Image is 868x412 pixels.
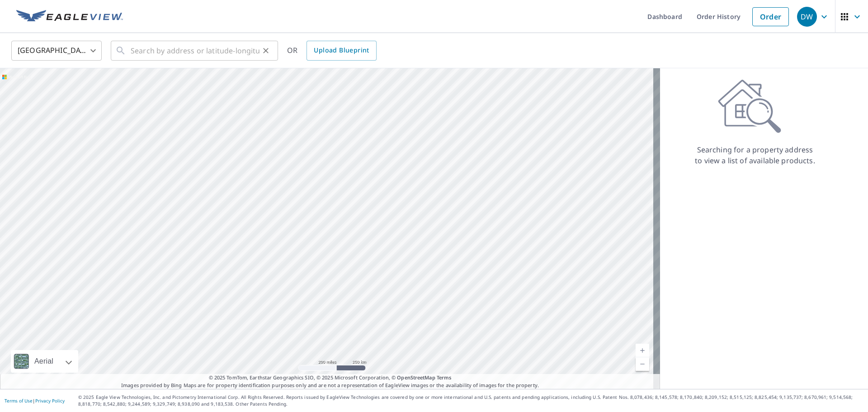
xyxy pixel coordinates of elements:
[209,374,452,382] span: © 2025 TomTom, Earthstar Geographics SIO, © 2025 Microsoft Corporation, ©
[694,144,816,166] p: Searching for a property address to view a list of available products.
[636,344,649,357] a: Current Level 5, Zoom In
[11,38,102,63] div: [GEOGRAPHIC_DATA]
[5,398,33,404] a: Terms of Use
[11,350,78,373] div: Aerial
[16,10,123,24] img: EV Logo
[752,7,789,26] a: Order
[287,41,377,61] div: OR
[307,41,376,61] a: Upload Blueprint
[131,38,259,63] input: Search by address or latitude-longitude
[437,374,452,381] a: Terms
[5,398,65,403] p: |
[259,44,272,57] button: Clear
[35,398,65,404] a: Privacy Policy
[797,7,817,27] div: DW
[32,350,56,373] div: Aerial
[636,357,649,371] a: Current Level 5, Zoom Out
[78,394,863,407] p: © 2025 Eagle View Technologies, Inc. and Pictometry International Corp. All Rights Reserved. Repo...
[397,374,435,381] a: OpenStreetMap
[314,45,369,56] span: Upload Blueprint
